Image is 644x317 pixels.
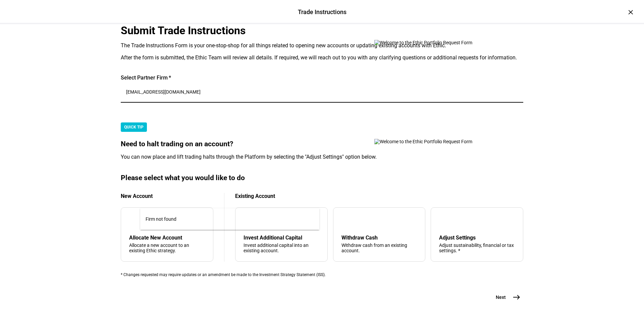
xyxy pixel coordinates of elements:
[146,212,176,226] div: Firm not found
[235,193,523,199] div: Existing Account
[439,243,515,253] div: Adjust sustainability, financial or tax settings. *
[341,243,417,253] div: Withdraw cash from an existing account.
[129,234,205,241] div: Allocate New Account
[121,54,523,61] div: After the form is submitted, the Ethic Team will review all details. If required, we will reach o...
[121,42,523,49] div: The Trade Instructions Form is your one-stop-shop for all things related to opening new accounts ...
[121,193,213,199] div: New Account
[244,243,319,253] div: Invest additional capital into an existing account.
[343,217,351,225] mat-icon: arrow_upward
[121,122,147,132] div: QUICK TIP
[121,74,523,81] div: Select Partner Firm
[121,272,523,277] div: * Changes requested may require updates or an amendment be made to the Investment Strategy Statem...
[298,8,346,16] div: Trade Instructions
[121,154,523,160] div: You can now place and lift trading halts through the Platform by selecting the "Adjust Settings" ...
[513,293,521,301] mat-icon: east
[439,216,450,226] mat-icon: tune
[129,243,205,253] div: Allocate a new account to an existing Ethic strategy.
[439,234,515,241] div: Adjust Settings
[374,139,495,144] img: Welcome to the Ethic Portfolio Request Form
[244,234,319,241] div: Invest Additional Capital
[121,174,523,182] div: Please select what you would like to do
[488,290,523,304] button: Next
[341,234,417,241] div: Withdraw Cash
[126,89,518,95] input: Number
[625,7,636,17] div: ×
[121,24,523,37] div: Submit Trade Instructions
[496,294,506,301] span: Next
[121,140,523,148] div: Need to halt trading on an account?
[130,217,139,225] mat-icon: add
[374,40,495,45] img: Welcome to the Ethic Portfolio Request Form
